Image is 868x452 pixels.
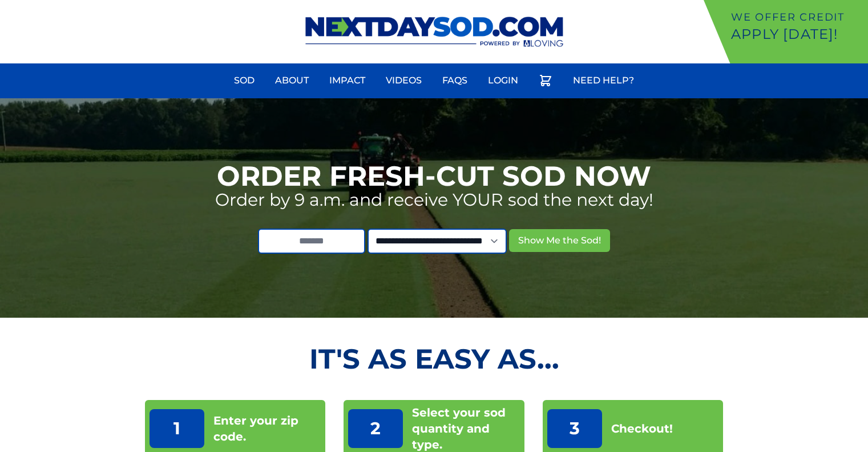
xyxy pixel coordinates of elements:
[731,25,863,43] p: Apply [DATE]!
[215,190,653,210] p: Order by 9 a.m. and receive YOUR sod the next day!
[268,67,316,94] a: About
[435,67,474,94] a: FAQs
[217,162,651,190] h1: Order Fresh-Cut Sod Now
[322,67,372,94] a: Impact
[213,413,321,445] p: Enter your zip code.
[379,67,429,94] a: Videos
[509,229,610,252] button: Show Me the Sod!
[227,67,261,94] a: Sod
[348,409,403,448] p: 2
[611,421,673,437] p: Checkout!
[566,67,641,94] a: Need Help?
[481,67,525,94] a: Login
[731,9,863,25] p: We offer Credit
[145,345,724,373] h2: It's as Easy As...
[547,409,602,448] p: 3
[150,409,204,448] p: 1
